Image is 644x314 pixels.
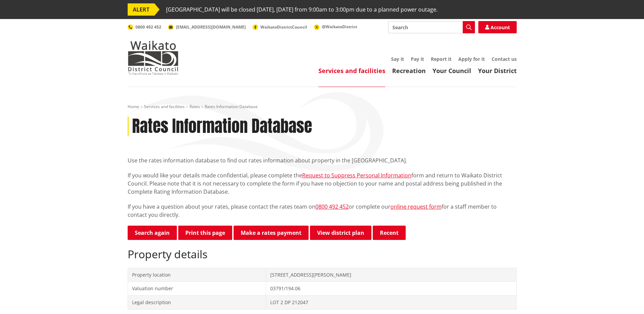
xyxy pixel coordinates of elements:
td: Valuation number [128,282,266,296]
a: 0800 492 452 [128,24,161,30]
nav: breadcrumb [128,104,517,110]
td: Legal description [128,295,266,309]
a: Report it [431,56,452,62]
td: Property location [128,268,266,282]
input: Search input [388,21,475,33]
a: WaikatoDistrictCouncil [253,24,307,30]
a: online request form [390,203,442,210]
a: Home [128,104,139,109]
a: Services and facilities [144,104,185,109]
a: Services and facilities [318,67,385,75]
a: [EMAIL_ADDRESS][DOMAIN_NAME] [168,24,246,30]
a: Apply for it [458,56,485,62]
h2: Property details [128,248,517,261]
a: Rates [189,104,200,109]
a: Recreation [392,67,426,75]
button: Print this page [178,226,232,240]
span: Rates Information Database [205,104,258,109]
td: LOT 2 DP 212047 [266,295,516,309]
p: If you have a question about your rates, please contact the rates team on or complete our for a s... [128,203,517,219]
a: @WaikatoDistrict [314,24,357,30]
a: Search again [128,226,177,240]
a: Your Council [433,67,471,75]
span: ALERT [128,3,154,16]
td: 03791/194.06 [266,282,516,296]
a: Pay it [411,56,424,62]
span: [EMAIL_ADDRESS][DOMAIN_NAME] [176,24,246,30]
td: [STREET_ADDRESS][PERSON_NAME] [266,268,516,282]
img: Waikato District Council - Te Kaunihera aa Takiwaa o Waikato [128,41,179,75]
a: Your District [478,67,517,75]
button: Recent [373,226,406,240]
a: Say it [391,56,404,62]
h1: Rates Information Database [132,117,312,136]
a: View district plan [310,226,371,240]
span: [GEOGRAPHIC_DATA] will be closed [DATE], [DATE] from 9:00am to 3:00pm due to a planned power outage. [166,3,438,16]
a: 0800 492 452 [315,203,349,210]
a: Request to Suppress Personal Information [302,172,411,179]
a: Make a rates payment [234,226,309,240]
a: Contact us [492,56,517,62]
p: If you would like your details made confidential, please complete the form and return to Waikato ... [128,171,517,196]
span: 0800 492 452 [135,24,161,30]
a: Account [478,21,517,33]
p: Use the rates information database to find out rates information about property in the [GEOGRAPHI... [128,156,517,164]
span: WaikatoDistrictCouncil [260,24,307,30]
span: @WaikatoDistrict [322,24,357,30]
